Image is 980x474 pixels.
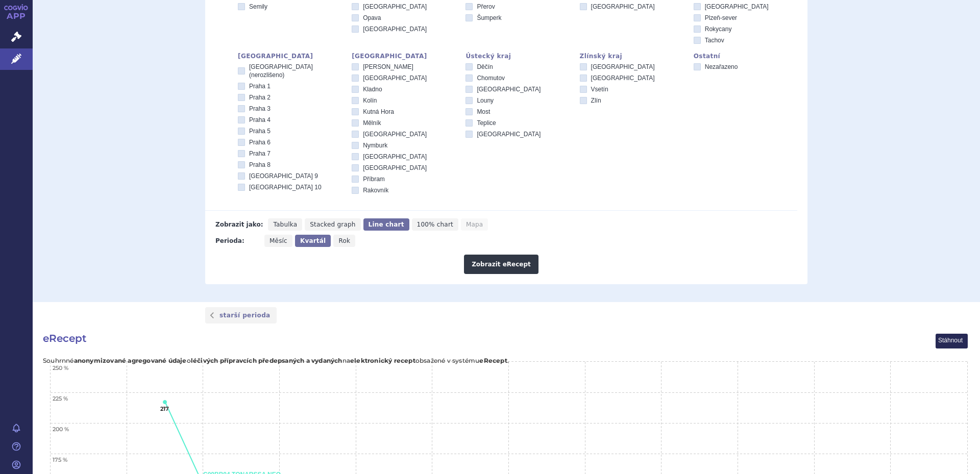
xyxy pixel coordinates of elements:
text: 250 % [53,364,68,371]
span: Nymburk [363,142,387,149]
div: Ústecký kraj [465,53,569,60]
span: [GEOGRAPHIC_DATA] 10 [249,184,322,191]
div: Zlínský kraj [580,53,683,60]
span: Kvartál [300,237,326,244]
span: [GEOGRAPHIC_DATA] [477,131,541,138]
span: Praha 2 [249,94,271,101]
span: Zlín [591,97,601,104]
button: View chart menu, eRecept [936,334,968,348]
text: 225 % [53,395,68,402]
text: 200 % [53,426,69,433]
span: Louny [477,97,494,104]
span: Praha 7 [249,150,271,157]
span: Šumperk [477,14,501,21]
span: Děčín [477,63,493,70]
span: [GEOGRAPHIC_DATA] [363,131,427,138]
span: Semily [249,3,267,10]
span: [GEOGRAPHIC_DATA] [591,74,655,82]
span: [GEOGRAPHIC_DATA] [363,3,427,10]
span: 100% chart [417,221,453,228]
span: [GEOGRAPHIC_DATA] [363,26,427,33]
span: [GEOGRAPHIC_DATA] [363,74,427,82]
path: Q1 2023, 217.00. C09BB04 TONARSSA NEO. [163,400,167,404]
div: Zobrazit jako: [215,218,263,231]
span: Stacked graph [310,221,355,228]
span: [GEOGRAPHIC_DATA] [477,86,541,93]
span: Rokycany [705,26,732,33]
span: Most [477,108,490,115]
span: Tachov [705,37,724,44]
tspan: anonymizované agregované údaje [74,357,187,364]
span: [GEOGRAPHIC_DATA] (nerozlišeno) [249,63,313,79]
span: Kutná Hora [363,108,394,115]
button: Zobrazit eRecept [464,255,538,274]
span: Praha 3 [249,105,271,112]
span: [GEOGRAPHIC_DATA] [591,63,655,70]
text: 175 % [53,456,67,463]
span: Opava [363,14,381,21]
span: Praha 6 [249,139,271,146]
span: eRecept [43,332,86,344]
span: [PERSON_NAME] [363,63,413,70]
span: Mapa [466,221,483,228]
span: Nezařazeno [705,63,738,70]
span: Praha 1 [249,83,271,90]
span: Tabulka [273,221,297,228]
text: 217 [160,405,169,412]
span: Kladno [363,86,382,93]
span: [GEOGRAPHIC_DATA] [591,3,655,10]
div: [GEOGRAPHIC_DATA] [352,53,455,60]
span: Rok [338,237,350,244]
text: Souhrnné o na obsažené v systému . [43,357,509,364]
span: Kolín [363,97,377,104]
a: starší perioda [205,307,277,323]
span: [GEOGRAPHIC_DATA] [363,164,427,171]
span: Plzeň-sever [705,14,737,21]
tspan: eRecept [479,357,507,364]
span: Praha 8 [249,161,271,168]
span: Teplice [477,119,496,127]
span: Vsetín [591,86,608,93]
span: Příbram [363,176,385,183]
span: Měsíc [269,237,287,244]
tspan: elektronický recept [350,357,416,364]
span: Mělník [363,119,381,127]
span: [GEOGRAPHIC_DATA] 9 [249,172,318,180]
span: Praha 5 [249,128,271,135]
div: Perioda: [215,235,259,247]
span: Chomutov [477,74,505,82]
tspan: léčivých přípravcích předepsaných a vydaných [191,357,342,364]
div: [GEOGRAPHIC_DATA] [238,53,341,60]
span: Přerov [477,3,495,10]
span: [GEOGRAPHIC_DATA] [705,3,769,10]
span: [GEOGRAPHIC_DATA] [363,153,427,160]
span: Line chart [369,221,404,228]
span: Praha 4 [249,116,271,123]
div: Ostatní [694,53,797,60]
span: Rakovník [363,187,388,194]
